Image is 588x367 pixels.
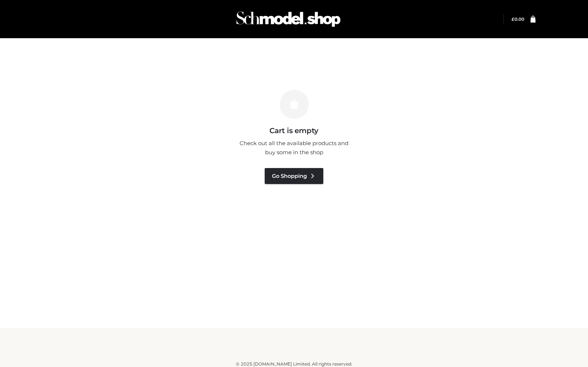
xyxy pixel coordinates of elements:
h3: Cart is empty [69,126,519,135]
span: £ [512,16,514,22]
bdi: 0.00 [512,16,524,22]
img: Schmodel Admin 964 [234,5,343,33]
p: Check out all the available products and buy some in the shop [236,139,352,157]
a: Go Shopping [265,168,323,184]
a: £0.00 [512,16,524,22]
